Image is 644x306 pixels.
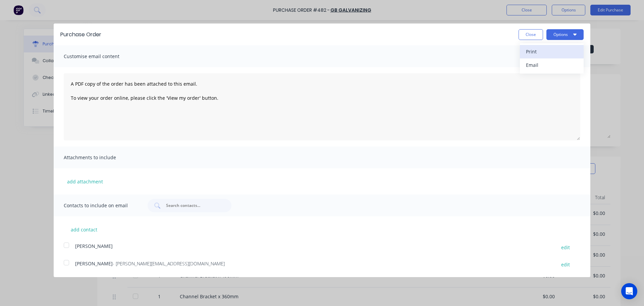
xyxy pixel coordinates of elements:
span: Contacts to include on email [64,201,138,210]
button: Email [520,58,584,72]
div: Open Intercom Messenger [621,283,637,299]
button: add contact [64,224,104,234]
button: edit [557,243,574,252]
button: add attachment [64,176,106,186]
button: Print [520,45,584,58]
span: Customise email content [64,52,138,61]
button: Close [519,29,543,40]
div: Print [526,47,578,56]
button: edit [557,260,574,269]
div: Email [526,60,578,70]
span: [PERSON_NAME] [75,260,113,267]
button: Options [546,29,584,40]
input: Search contacts... [165,202,221,209]
textarea: A PDF copy of the order has been attached to this email. To view your order online, please click ... [64,73,580,140]
span: [PERSON_NAME] [75,243,113,249]
span: - [PERSON_NAME][EMAIL_ADDRESS][DOMAIN_NAME] [113,260,225,267]
span: Attachments to include [64,153,138,162]
div: Purchase Order [60,31,101,39]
